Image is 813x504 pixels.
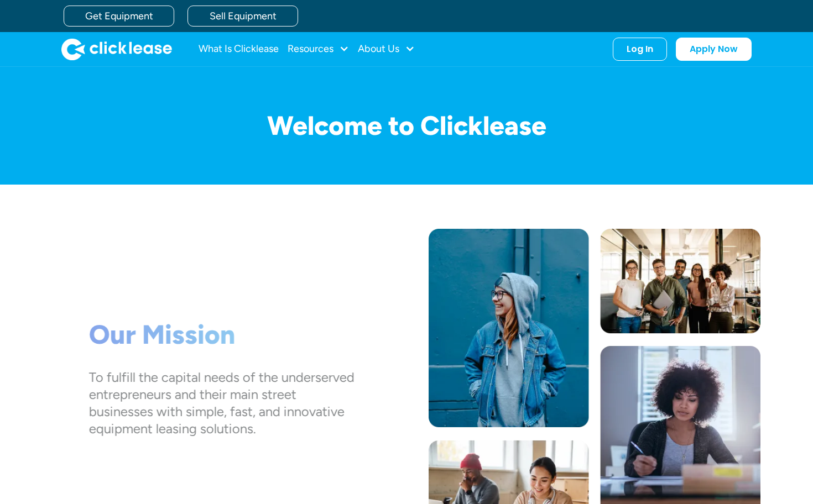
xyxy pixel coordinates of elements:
a: home [61,38,172,60]
h1: Our Mission [89,319,355,351]
div: Log In [627,44,653,55]
a: Get Equipment [64,6,174,27]
h1: Welcome to Clicklease [53,111,760,140]
img: Clicklease logo [61,38,172,60]
a: Sell Equipment [187,6,298,27]
a: What Is Clicklease [199,38,279,60]
div: To fulfill the capital needs of the underserved entrepreneurs and their main street businesses wi... [89,368,355,437]
div: About Us [358,38,415,60]
div: Resources [288,38,349,60]
a: Apply Now [676,38,752,61]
